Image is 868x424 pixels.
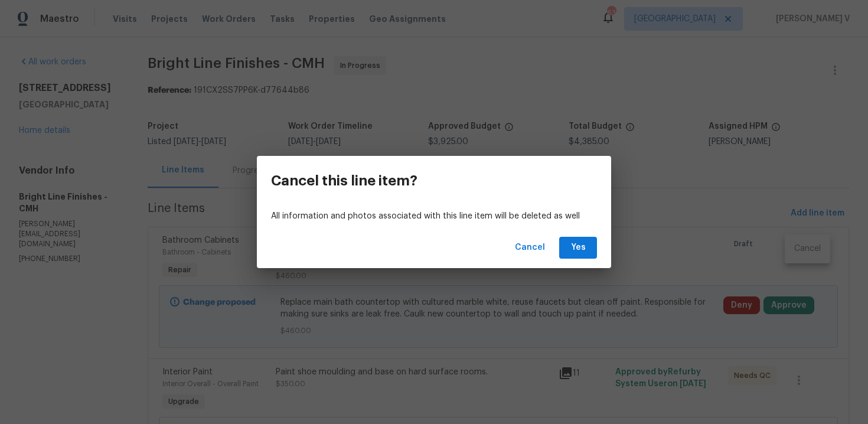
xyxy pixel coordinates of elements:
[271,210,597,223] p: All information and photos associated with this line item will be deleted as well
[271,172,417,189] h3: Cancel this line item?
[515,240,545,255] span: Cancel
[569,240,588,255] span: Yes
[559,237,597,259] button: Yes
[510,237,550,259] button: Cancel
